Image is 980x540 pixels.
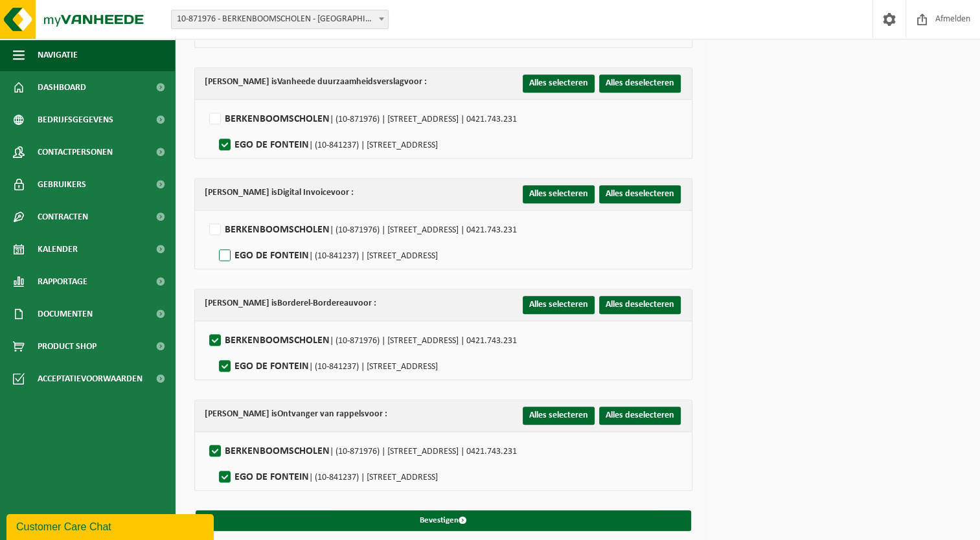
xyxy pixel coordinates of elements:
[523,296,595,314] button: Alles selecteren
[38,104,113,136] span: Bedrijfsgegevens
[599,407,681,425] button: Alles deselecteren
[277,188,331,197] strong: Digital Invoice
[196,510,691,531] button: Bevestigen
[330,336,517,346] span: | (10-871976) | [STREET_ADDRESS] | 0421.743.231
[599,185,681,203] button: Alles deselecteren
[277,298,354,308] strong: Borderel-Bordereau
[207,220,517,240] label: BERKENBOOMSCHOLEN
[207,331,517,350] label: BERKENBOOMSCHOLEN
[216,246,438,265] label: EGO DE FONTEIN
[330,115,517,124] span: | (10-871976) | [STREET_ADDRESS] | 0421.743.231
[38,298,93,330] span: Documenten
[38,201,88,233] span: Contracten
[205,185,354,201] div: [PERSON_NAME] is voor :
[207,442,517,461] label: BERKENBOOMSCHOLEN
[38,136,113,168] span: Contactpersonen
[599,74,681,93] button: Alles deselecteren
[205,407,387,422] div: [PERSON_NAME] is voor :
[216,357,438,376] label: EGO DE FONTEIN
[38,39,78,71] span: Navigatie
[599,296,681,314] button: Alles deselecteren
[38,233,78,265] span: Kalender
[38,363,142,395] span: Acceptatievoorwaarden
[38,330,97,363] span: Product Shop
[330,225,517,235] span: | (10-871976) | [STREET_ADDRESS] | 0421.743.231
[38,71,86,104] span: Dashboard
[171,10,389,29] span: 10-871976 - BERKENBOOMSCHOLEN - SINT-NIKLAAS
[277,77,404,87] strong: Vanheede duurzaamheidsverslag
[38,168,86,201] span: Gebruikers
[330,447,517,456] span: | (10-871976) | [STREET_ADDRESS] | 0421.743.231
[205,296,376,311] div: [PERSON_NAME] is voor :
[207,109,517,129] label: BERKENBOOMSCHOLEN
[309,141,438,150] span: | (10-841237) | [STREET_ADDRESS]
[277,409,365,419] strong: Ontvanger van rappels
[523,407,595,425] button: Alles selecteren
[216,135,438,155] label: EGO DE FONTEIN
[309,251,438,261] span: | (10-841237) | [STREET_ADDRESS]
[38,265,87,298] span: Rapportage
[205,74,427,90] div: [PERSON_NAME] is voor :
[6,512,216,540] iframe: chat widget
[523,185,595,203] button: Alles selecteren
[309,473,438,482] span: | (10-841237) | [STREET_ADDRESS]
[309,362,438,372] span: | (10-841237) | [STREET_ADDRESS]
[216,467,438,487] label: EGO DE FONTEIN
[172,10,388,28] span: 10-871976 - BERKENBOOMSCHOLEN - SINT-NIKLAAS
[523,74,595,93] button: Alles selecteren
